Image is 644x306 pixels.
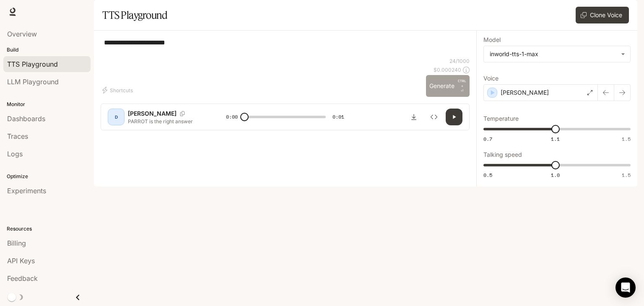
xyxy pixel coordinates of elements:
[551,135,560,143] span: 1.1
[226,113,238,121] span: 0:00
[483,135,492,143] span: 0.7
[458,78,466,93] p: ⏎
[484,46,630,62] div: inworld-tts-1-max
[622,135,631,143] span: 1.5
[501,88,549,97] p: [PERSON_NAME]
[622,171,631,179] span: 1.5
[576,7,629,23] button: Clone Voice
[109,110,123,124] div: D
[483,171,492,179] span: 0.5
[449,57,470,65] p: 24 / 1000
[483,116,519,122] p: Temperature
[483,75,499,81] p: Voice
[483,37,501,43] p: Model
[102,7,167,23] h1: TTS Playground
[405,109,422,125] button: Download audio
[332,113,344,121] span: 0:01
[426,109,442,125] button: Inspect
[615,277,636,298] div: Open Intercom Messenger
[128,109,177,118] p: [PERSON_NAME]
[101,83,136,97] button: Shortcuts
[426,75,470,97] button: GenerateCTRL +⏎
[434,66,461,73] p: $ 0.000240
[551,171,560,179] span: 1.0
[490,50,617,58] div: inworld-tts-1-max
[128,118,206,125] p: PARROT is the right answer
[177,111,188,116] button: Copy Voice ID
[458,78,466,88] p: CTRL +
[483,152,522,158] p: Talking speed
